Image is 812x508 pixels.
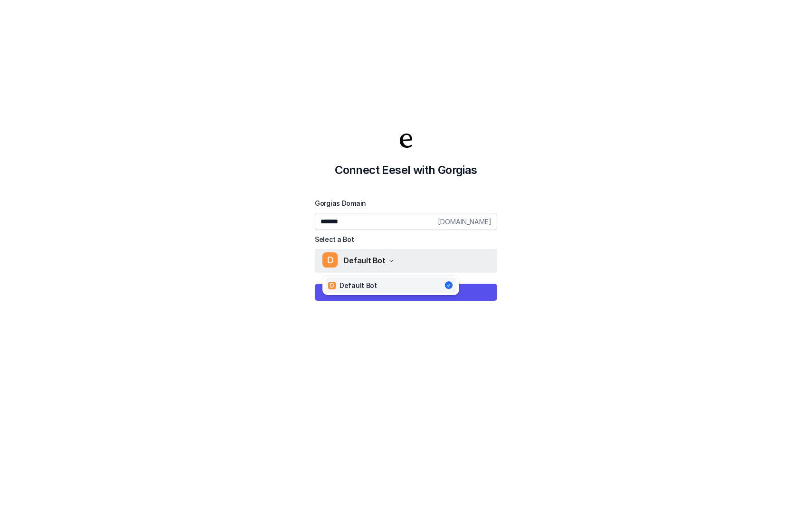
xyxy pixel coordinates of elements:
span: D [322,252,338,268]
button: DDefault Bot [315,249,497,272]
div: Default Bot [328,280,377,290]
div: DDefault Bot [322,276,459,295]
span: Default Bot [343,254,386,267]
span: D [328,282,336,289]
